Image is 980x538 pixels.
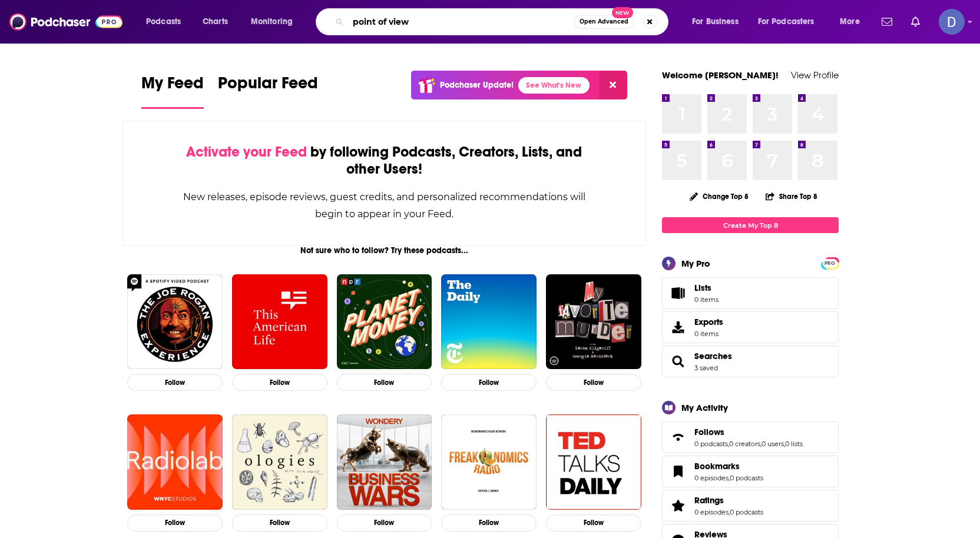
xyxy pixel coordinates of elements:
button: Follow [441,374,537,391]
a: Popular Feed [218,73,318,109]
button: open menu [832,12,875,31]
button: Follow [127,514,223,532]
a: See What's New [518,77,590,94]
span: For Business [692,14,739,30]
span: Activate your Feed [186,143,307,161]
img: TED Talks Daily [546,414,641,510]
span: Exports [694,317,723,327]
img: Planet Money [337,274,432,370]
span: Follows [662,421,839,453]
span: Lists [666,285,690,301]
div: Search podcasts, credits, & more... [327,8,680,35]
span: , [760,440,762,448]
a: View Profile [791,69,839,81]
img: Business Wars [337,414,432,510]
a: 0 lists [785,440,803,448]
a: Charts [195,12,235,31]
button: Share Top 8 [765,185,818,208]
span: Ratings [662,490,839,522]
a: 0 episodes [694,508,729,516]
img: The Daily [441,274,537,370]
span: , [728,440,729,448]
a: 3 saved [694,364,718,372]
a: Bookmarks [694,461,763,471]
span: Logged in as dianawurster [939,9,965,35]
span: 0 items [694,330,723,338]
a: PRO [823,258,837,267]
a: 0 podcasts [730,508,763,516]
img: The Joe Rogan Experience [127,274,223,370]
div: My Pro [681,258,710,269]
span: Podcasts [146,14,181,30]
span: , [729,474,730,482]
span: , [729,508,730,516]
a: Lists [662,277,839,309]
button: open menu [243,12,308,31]
button: Follow [546,514,641,532]
button: Change Top 8 [683,189,756,204]
span: More [840,14,860,30]
button: Follow [337,514,432,532]
a: Searches [694,351,732,361]
button: Follow [441,514,537,532]
a: Bookmarks [666,463,690,480]
a: My Favorite Murder with Karen Kilgariff and Georgia Hardstark [546,274,641,370]
span: Bookmarks [662,456,839,487]
button: Follow [232,514,327,532]
input: Search podcasts, credits, & more... [348,12,574,31]
a: My Feed [141,73,204,109]
span: My Feed [141,73,204,100]
span: Open Advanced [580,19,628,25]
div: New releases, episode reviews, guest credits, and personalized recommendations will begin to appe... [182,188,587,222]
button: open menu [138,12,196,31]
button: Open AdvancedNew [574,15,634,29]
span: , [784,440,785,448]
a: Ratings [694,495,763,506]
button: Follow [337,374,432,391]
button: Follow [546,374,641,391]
a: Welcome [PERSON_NAME]! [662,69,779,81]
span: 0 items [694,295,719,304]
a: Create My Top 8 [662,217,839,233]
button: open menu [684,12,753,31]
a: 0 podcasts [730,474,763,482]
span: Popular Feed [218,73,318,100]
img: Ologies with Alie Ward [232,414,327,510]
span: Follows [694,427,724,437]
img: This American Life [232,274,327,370]
span: PRO [823,259,837,268]
button: Show profile menu [939,9,965,35]
a: 0 creators [729,440,760,448]
a: Podchaser - Follow, Share and Rate Podcasts [9,11,122,33]
a: 0 users [762,440,784,448]
span: Monitoring [251,14,293,30]
span: Charts [203,14,228,30]
span: Lists [694,283,711,293]
a: Follows [694,427,803,437]
span: Lists [694,283,719,293]
div: Not sure who to follow? Try these podcasts... [122,245,646,255]
span: Searches [662,346,839,377]
a: Searches [666,353,690,370]
img: Radiolab [127,414,223,510]
a: Show notifications dropdown [906,12,925,32]
span: For Podcasters [758,14,815,30]
span: New [612,7,633,18]
a: Follows [666,429,690,446]
span: Exports [666,319,690,336]
a: 0 episodes [694,474,729,482]
a: Freakonomics Radio [441,414,537,510]
a: Show notifications dropdown [877,12,897,32]
span: Ratings [694,495,724,506]
a: Exports [662,311,839,343]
